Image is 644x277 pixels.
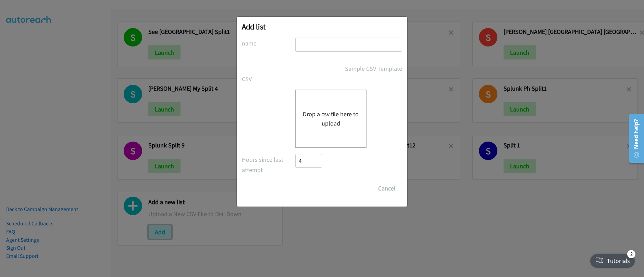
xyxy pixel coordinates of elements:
[242,22,266,31] font: Add list
[242,75,252,83] font: CSV
[586,247,639,272] iframe: Checklist
[624,111,644,166] iframe: Resource Center
[372,181,402,195] button: Cancel
[378,184,396,192] font: Cancel
[242,39,257,47] font: name
[345,64,402,73] a: Sample CSV Template
[345,65,402,72] font: Sample CSV Template
[303,110,359,127] font: Drop a csv file here to upload
[303,109,359,128] button: Drop a csv file here to upload
[242,156,283,174] font: Hours since last attempt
